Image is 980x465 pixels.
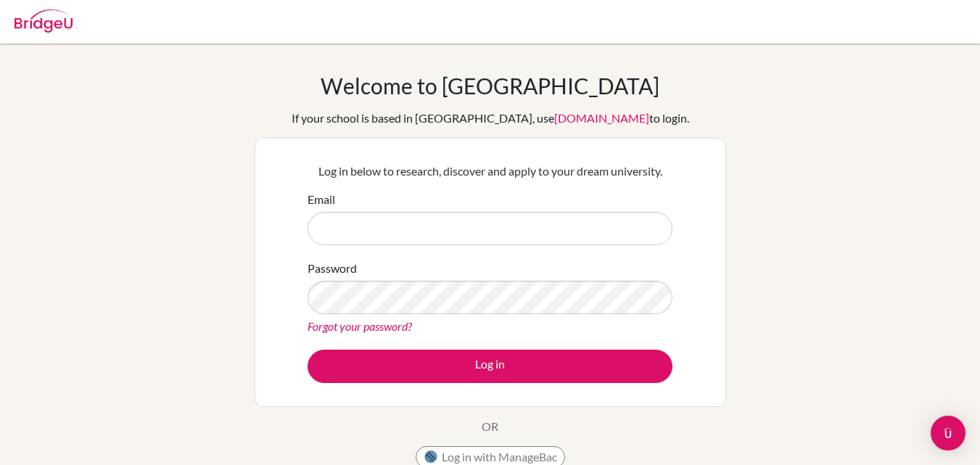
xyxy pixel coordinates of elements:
button: Log in [308,350,672,383]
h1: Welcome to [GEOGRAPHIC_DATA] [321,73,659,99]
p: Log in below to research, discover and apply to your dream university. [308,162,672,180]
a: Forgot your password? [308,319,412,333]
img: Bridge-U [15,9,73,33]
div: If your school is based in [GEOGRAPHIC_DATA], use to login. [292,110,689,127]
a: [DOMAIN_NAME] [554,111,649,125]
div: Open Intercom Messenger [931,416,965,450]
p: OR [482,418,498,435]
label: Password [308,260,357,277]
label: Email [308,191,335,208]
